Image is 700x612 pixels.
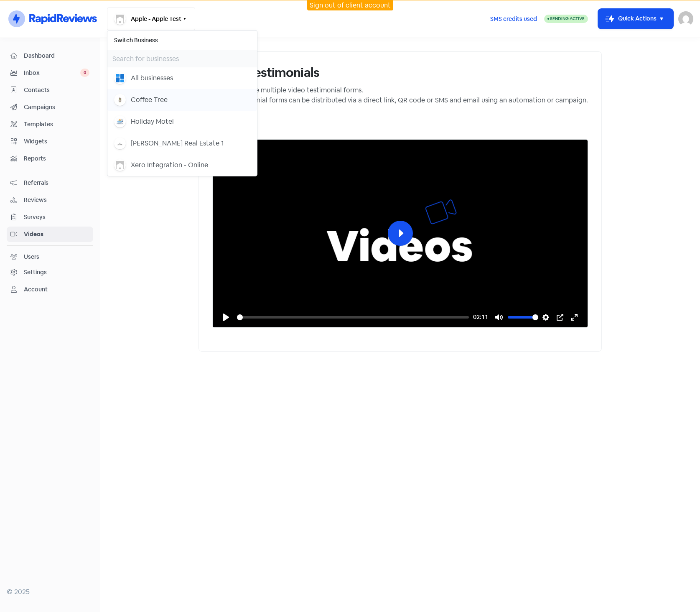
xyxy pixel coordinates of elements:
[24,86,89,94] span: Contacts
[24,120,89,129] span: Templates
[24,103,89,112] span: Campaigns
[7,265,93,280] a: Settings
[550,16,585,21] span: Sending Active
[7,82,93,98] a: Contacts
[24,196,89,204] span: Reviews
[598,9,673,29] button: Quick Actions
[7,587,93,597] div: © 2025
[7,134,93,149] a: Widgets
[237,313,469,321] input: Seek
[24,230,89,239] span: Videos
[388,221,413,246] button: Play
[7,227,93,242] a: Videos
[24,137,89,146] span: Widgets
[107,111,257,133] button: Holiday Motel
[7,192,93,208] a: Reviews
[7,117,93,132] a: Templates
[7,249,93,265] a: Users
[490,15,537,23] span: SMS credits used
[7,282,93,297] a: Account
[107,8,195,30] button: Apple - Apple Test
[24,268,47,277] div: Settings
[131,73,173,83] div: All businesses
[24,178,89,187] span: Referrals
[107,31,257,50] h6: Switch Business
[310,1,391,10] a: Sign out of client account
[107,50,257,67] input: Search for businesses
[483,14,544,23] a: SMS credits used
[7,48,93,64] a: Dashboard
[7,65,93,81] a: Inbox 0
[107,89,257,111] button: Coffee Tree
[24,213,89,222] span: Surveys
[131,138,224,148] div: [PERSON_NAME] Real Estate 1
[7,209,93,225] a: Surveys
[80,69,89,77] span: 0
[24,252,39,261] div: Users
[131,117,174,127] div: Holiday Motel
[7,151,93,166] a: Reports
[678,11,693,26] img: User
[24,285,48,294] div: Account
[131,160,208,170] div: Xero Integration - Online
[212,65,588,80] h1: Video testimonials
[24,154,89,163] span: Reports
[7,175,93,191] a: Referrals
[107,133,257,154] button: [PERSON_NAME] Real Estate 1
[131,95,168,105] div: Coffee Tree
[508,313,538,321] input: Volume
[219,311,233,324] button: Play
[7,99,93,115] a: Campaigns
[107,67,257,89] button: All businesses
[473,312,488,322] div: Current time
[544,14,588,24] a: Sending Active
[24,69,80,77] span: Inbox
[24,51,89,60] span: Dashboard
[107,154,257,176] button: Xero Integration - Online
[212,85,588,105] div: You can create multiple video testimonial forms. Video testimonial forms can be distributed via a...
